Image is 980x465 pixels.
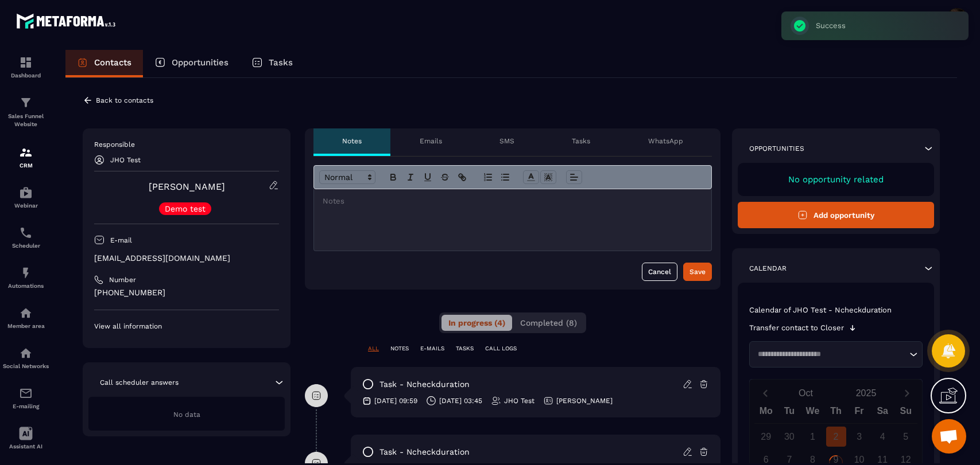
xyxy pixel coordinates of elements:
[749,174,923,185] p: No opportunity related
[240,50,304,77] a: Tasks
[109,275,136,284] p: Number
[3,363,49,369] p: Social Networks
[441,315,512,331] button: In progress (4)
[642,263,677,281] button: Cancel
[754,349,907,360] input: Search for option
[3,378,49,418] a: emailemailE-mailing
[3,137,49,177] a: formationformationCRM
[749,264,787,273] p: Calendar
[3,202,49,209] p: Webinar
[504,396,534,405] p: JHO Test
[3,243,49,249] p: Scheduler
[368,345,379,353] p: ALL
[379,379,470,390] p: task - Ncheckduration
[94,57,131,68] p: Contacts
[165,205,206,213] p: Demo test
[19,226,33,240] img: scheduler
[19,56,33,69] img: formation
[374,396,417,405] p: [DATE] 09:59
[3,162,49,169] p: CRM
[420,345,444,353] p: E-MAILS
[420,136,442,146] p: Emails
[16,10,119,32] img: logo
[94,322,279,331] p: View all information
[149,181,225,192] a: [PERSON_NAME]
[3,338,49,378] a: social-networksocial-networkSocial Networks
[456,345,474,353] p: TASKS
[572,136,590,146] p: Tasks
[749,341,923,368] div: Search for option
[379,447,470,458] p: task - Ncheckduration
[448,318,505,327] span: In progress (4)
[749,144,804,153] p: Opportunities
[19,96,33,110] img: formation
[19,146,33,159] img: formation
[94,253,279,264] p: [EMAIL_ADDRESS][DOMAIN_NAME]
[749,306,923,315] p: Calendar of JHO Test - Ncheckduration
[143,50,240,77] a: Opportunities
[932,419,966,454] div: Mở cuộc trò chuyện
[3,283,49,289] p: Automations
[19,386,33,400] img: email
[3,217,49,257] a: schedulerschedulerScheduler
[485,345,517,353] p: CALL LOGS
[556,396,613,405] p: [PERSON_NAME]
[3,418,49,458] a: Assistant AI
[520,318,577,327] span: Completed (8)
[19,306,33,320] img: automations
[513,315,584,331] button: Completed (8)
[3,323,49,329] p: Member area
[3,403,49,409] p: E-mailing
[3,443,49,450] p: Assistant AI
[3,298,49,338] a: automationsautomationsMember area
[172,57,228,68] p: Opportunities
[269,57,293,68] p: Tasks
[100,378,179,387] p: Call scheduler answers
[648,136,683,146] p: WhatsApp
[3,177,49,217] a: automationsautomationsWebinar
[3,72,49,79] p: Dashboard
[390,345,409,353] p: NOTES
[19,266,33,280] img: automations
[683,263,712,281] button: Save
[439,396,482,405] p: [DATE] 03:45
[3,257,49,298] a: automationsautomationsAutomations
[94,287,279,298] p: [PHONE_NUMBER]
[19,186,33,200] img: automations
[96,96,153,104] p: Back to contacts
[738,202,934,228] button: Add opportunity
[110,156,141,164] p: JHO Test
[19,346,33,360] img: social-network
[110,236,132,245] p: E-mail
[690,266,706,278] div: Save
[499,136,514,146] p: SMS
[173,411,200,419] span: No data
[3,112,49,128] p: Sales Funnel Website
[749,323,844,333] p: Transfer contact to Closer
[3,87,49,137] a: formationformationSales Funnel Website
[3,47,49,87] a: formationformationDashboard
[65,50,143,77] a: Contacts
[342,136,362,146] p: Notes
[94,140,279,149] p: Responsible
